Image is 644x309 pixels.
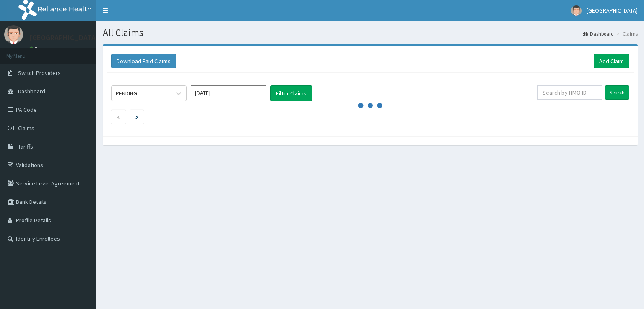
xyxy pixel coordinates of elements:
a: Previous page [117,113,120,121]
img: User Image [4,25,23,44]
input: Select Month and Year [191,85,266,100]
li: Claims [615,30,638,37]
p: [GEOGRAPHIC_DATA] [29,34,99,41]
img: User Image [571,5,582,16]
svg: audio-loading [358,93,383,118]
a: Next page [135,113,138,121]
a: Online [29,46,49,51]
a: Dashboard [583,30,614,37]
span: Dashboard [18,88,45,95]
input: Search [605,85,629,100]
a: Add Claim [594,54,629,68]
span: Tariffs [18,143,33,150]
h1: All Claims [103,27,638,38]
input: Search by HMO ID [537,85,602,100]
span: Switch Providers [18,69,61,77]
div: PENDING [116,89,137,98]
button: Filter Claims [270,85,312,101]
span: [GEOGRAPHIC_DATA] [587,7,638,14]
button: Download Paid Claims [111,54,176,68]
span: Claims [18,124,34,132]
